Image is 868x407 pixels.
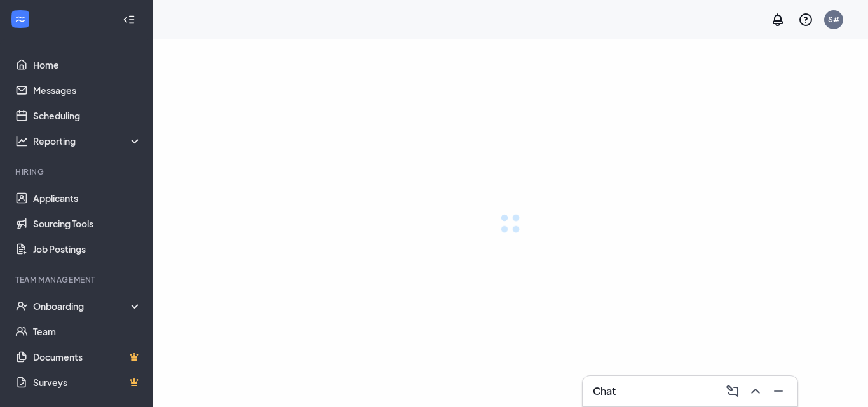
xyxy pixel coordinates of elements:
[593,384,616,398] h3: Chat
[123,13,135,26] svg: Collapse
[770,12,785,27] svg: Notifications
[33,135,142,147] div: Reporting
[721,381,742,401] button: ComposeMessage
[798,12,813,27] svg: QuestionInfo
[744,381,764,401] button: ChevronUp
[33,319,142,344] a: Team
[14,13,27,25] svg: WorkstreamLogo
[725,384,740,399] svg: ComposeMessage
[33,185,142,211] a: Applicants
[767,381,787,401] button: Minimize
[33,77,142,103] a: Messages
[33,344,142,370] a: DocumentsCrown
[33,300,142,312] div: Onboarding
[15,274,139,285] div: Team Management
[15,300,28,312] svg: UserCheck
[15,135,28,147] svg: Analysis
[33,211,142,236] a: Sourcing Tools
[15,166,139,177] div: Hiring
[33,236,142,262] a: Job Postings
[33,103,142,128] a: Scheduling
[33,370,142,395] a: SurveysCrown
[33,52,142,77] a: Home
[771,384,786,399] svg: Minimize
[748,384,763,399] svg: ChevronUp
[828,14,839,25] div: S#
